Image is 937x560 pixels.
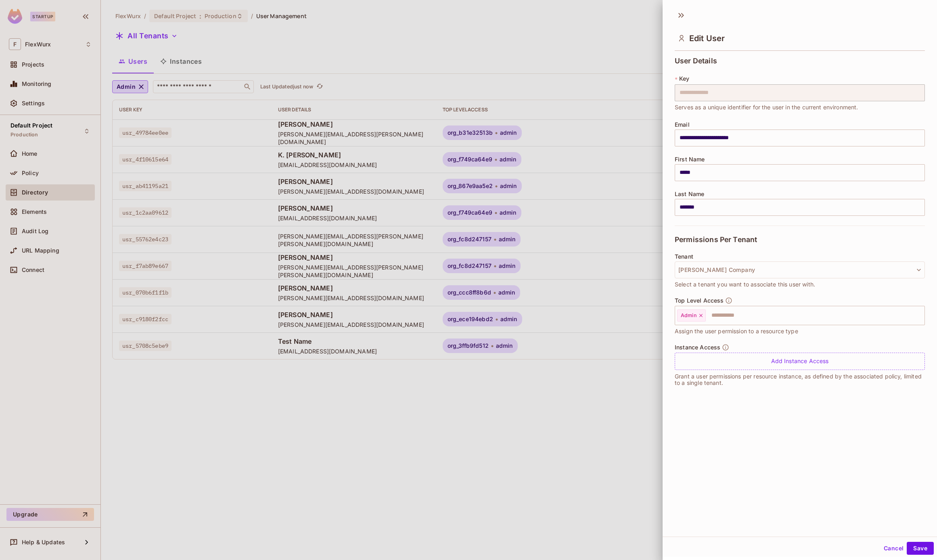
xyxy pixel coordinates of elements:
span: Assign the user permission to a resource type [675,327,798,336]
button: Open [920,314,922,316]
span: First Name [675,156,705,163]
span: Edit User [689,33,725,43]
div: Add Instance Access [675,353,925,370]
span: Instance Access [675,344,720,351]
span: Key [679,75,689,82]
span: Serves as a unique identifier for the user in the current environment. [675,103,858,112]
div: Admin [677,309,706,322]
span: Last Name [675,191,704,197]
button: [PERSON_NAME] Company [675,261,925,278]
span: Permissions Per Tenant [675,236,757,244]
span: Tenant [675,253,693,260]
span: User Details [675,57,717,65]
span: Email [675,121,690,128]
span: Admin [681,312,696,319]
button: Save [907,542,934,555]
span: Top Level Access [675,297,724,304]
button: Cancel [881,542,907,555]
p: Grant a user permissions per resource instance, as defined by the associated policy, limited to a... [675,373,925,386]
span: Select a tenant you want to associate this user with. [675,280,815,289]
